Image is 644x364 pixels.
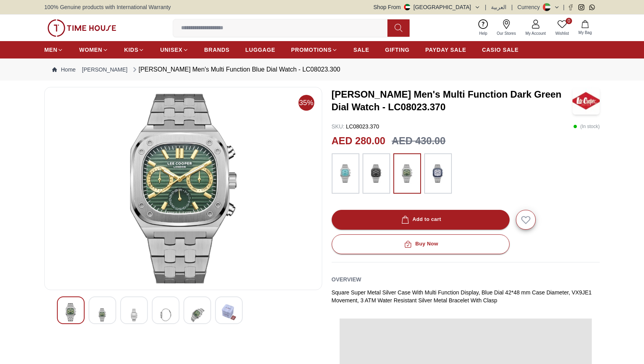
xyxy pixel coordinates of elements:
span: Help [476,30,491,36]
img: Lee Cooper Men's Multi Function Blue Dial Watch - LC08023.300 [95,303,110,326]
a: Help [474,18,492,38]
span: SALE [353,46,369,54]
span: SKU : [332,123,345,130]
span: KIDS [124,46,138,54]
a: [PERSON_NAME] [82,66,127,74]
span: 0 [566,18,572,24]
div: Add to cart [400,215,441,224]
div: Currency [517,3,543,11]
img: Lee Cooper Men's Multi Function Dark Green Dial Watch - LC08023.370 [572,87,600,115]
span: CASIO SALE [482,46,519,54]
span: Our Stores [494,30,519,36]
a: 0Wishlist [551,18,574,38]
img: ... [336,157,355,190]
a: SALE [353,43,369,57]
a: GIFTING [385,43,410,57]
span: LUGGAGE [246,46,276,54]
a: KIDS [124,43,144,57]
a: Our Stores [492,18,521,38]
img: Lee Cooper Men's Multi Function Blue Dial Watch - LC08023.300 [64,303,78,321]
span: WOMEN [79,46,102,54]
button: Add to cart [332,210,510,230]
span: My Bag [575,30,595,36]
span: PAYDAY SALE [425,46,466,54]
p: LC08023.370 [332,123,380,130]
h3: [PERSON_NAME] Men's Multi Function Dark Green Dial Watch - LC08023.370 [332,88,573,113]
button: العربية [491,3,506,11]
img: Lee Cooper Men's Multi Function Blue Dial Watch - LC08023.300 [222,303,236,321]
h3: AED 430.00 [392,134,446,149]
a: Facebook [568,4,574,10]
span: 100% Genuine products with International Warranty [44,3,171,11]
a: MEN [44,43,63,57]
a: CASIO SALE [482,43,519,57]
span: 35% [298,95,314,111]
button: Buy Now [332,234,510,254]
img: ... [397,157,417,190]
h2: AED 280.00 [332,134,385,149]
a: UNISEX [160,43,188,57]
div: Buy Now [402,240,438,249]
img: ... [428,157,448,190]
img: ... [47,19,116,37]
button: My Bag [574,19,597,37]
img: Lee Cooper Men's Multi Function Blue Dial Watch - LC08023.300 [159,303,173,326]
h2: Overview [332,273,361,285]
span: | [511,3,513,11]
span: UNISEX [160,46,182,54]
a: Instagram [578,4,584,10]
img: Lee Cooper Men's Multi Function Blue Dial Watch - LC08023.300 [51,94,315,283]
span: | [485,3,487,11]
a: LUGGAGE [246,43,276,57]
span: | [563,3,565,11]
img: ... [366,157,386,190]
button: Shop From[GEOGRAPHIC_DATA] [374,3,480,11]
span: Wishlist [552,30,572,36]
img: United Arab Emirates [404,4,410,10]
img: Lee Cooper Men's Multi Function Blue Dial Watch - LC08023.300 [127,303,141,326]
span: PROMOTIONS [291,46,332,54]
img: Lee Cooper Men's Multi Function Blue Dial Watch - LC08023.300 [190,303,204,326]
div: Square Super Metal Silver Case With Multi Function Display, Blue Dial 42*48 mm Case Diameter, VX9... [332,289,600,304]
span: MEN [44,46,57,54]
span: My Account [522,30,549,36]
p: ( In stock ) [573,123,600,130]
nav: Breadcrumb [44,58,600,81]
a: Home [52,66,76,74]
a: BRANDS [204,43,230,57]
a: WOMEN [79,43,108,57]
a: PAYDAY SALE [425,43,466,57]
span: BRANDS [204,46,230,54]
div: [PERSON_NAME] Men's Multi Function Blue Dial Watch - LC08023.300 [131,65,340,74]
span: GIFTING [385,46,410,54]
a: PROMOTIONS [291,43,338,57]
a: Whatsapp [589,4,595,10]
